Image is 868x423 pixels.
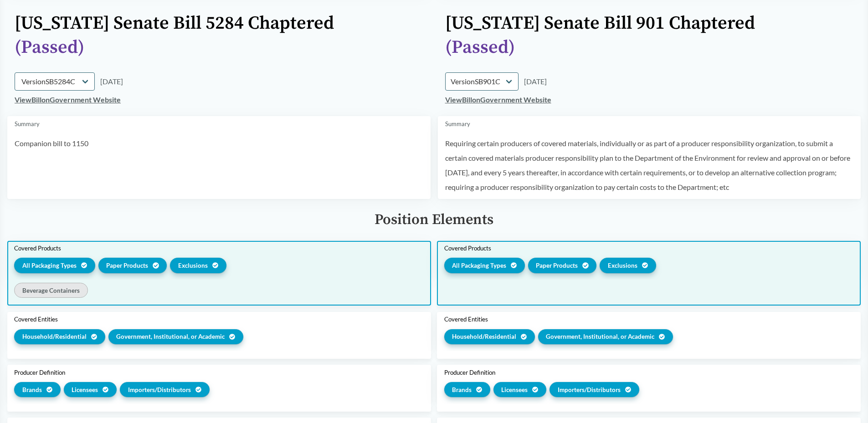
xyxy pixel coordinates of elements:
div: ( Passed ) [445,37,854,58]
div: Position Elements [7,212,861,228]
div: Summary [445,120,854,129]
span: Government, Institutional, or Academic [546,332,654,341]
div: Producer Definition [444,369,854,376]
span: Exclusions [178,261,208,270]
button: Covered EntitiesHousehold/​ResidentialGovernment, Institutional, or AcademicCovered EntitiesHouse... [7,312,861,359]
button: Covered ProductsAll Packaging TypesPaper ProductsExclusionsCovered ProductsAll Packaging TypesPap... [7,241,861,306]
div: Producer Definition [14,369,424,376]
p: Companion bill to 1150 [15,136,423,151]
button: Producer DefinitionBrandsLicenseesImporters/​DistributorsProducer DefinitionBrandsLicenseesImport... [7,365,861,412]
p: Requiring certain producers of covered materials, individually or as part of a producer responsib... [445,136,854,194]
span: Licensees [72,385,98,394]
span: Exclusions [608,261,637,270]
label: [DATE] [100,76,123,87]
span: Brands [452,385,472,394]
span: Paper Products [536,261,578,270]
span: Household/​Residential [452,332,516,341]
span: Brands [22,385,42,394]
span: Paper Products [106,261,148,270]
div: Covered Products [14,245,424,252]
span: Household/​Residential [22,332,87,341]
div: Summary [15,120,423,129]
span: All Packaging Types [452,261,506,270]
span: Licensees [501,385,528,394]
label: [DATE] [524,76,547,87]
div: Beverage Containers [14,283,87,298]
div: Covered Products [444,245,854,252]
span: Importers/​Distributors [558,385,621,394]
div: Covered Entities [444,316,854,323]
div: Covered Entities [14,316,424,323]
div: ( Passed ) [15,37,423,58]
a: ViewBillonGovernment Website [15,95,121,104]
span: Importers/​Distributors [128,385,191,394]
span: Government, Institutional, or Academic [116,332,225,341]
a: [US_STATE] Senate Bill 901 Chaptered [445,12,755,35]
span: All Packaging Types [22,261,77,270]
a: [US_STATE] Senate Bill 5284 Chaptered [15,12,334,35]
a: ViewBillonGovernment Website [445,95,551,104]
